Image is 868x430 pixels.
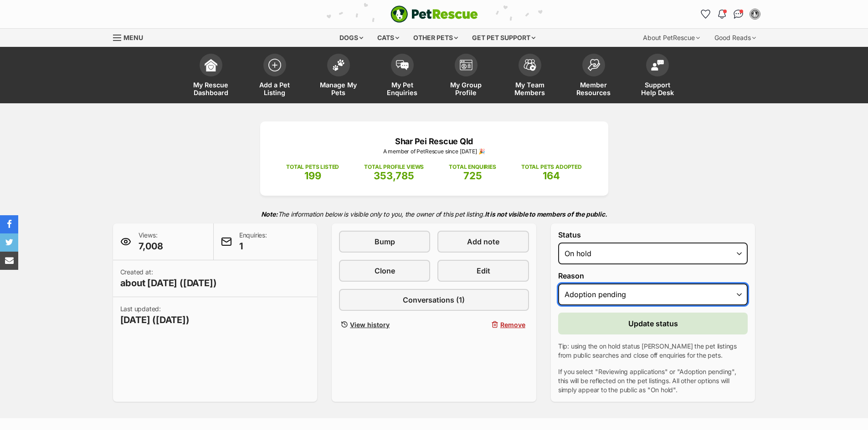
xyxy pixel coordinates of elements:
a: Bump [339,231,430,253]
p: Views: [139,231,163,253]
button: Update status [558,313,748,334]
img: manage-my-pets-icon-02211641906a0b7f246fdf0571729dbe1e7629f14944591b6c1af311fb30b64b.svg [332,59,345,71]
a: Member Resources [562,49,626,103]
p: If you select "Reviewing applications" or "Adoption pending", this will be reflected on the pet l... [558,367,748,395]
span: Manage My Pets [318,81,359,96]
span: Update status [628,318,678,329]
div: Cats [371,29,406,47]
strong: Note: [261,210,278,218]
div: Other pets [407,29,464,47]
span: 1 [239,240,267,253]
img: member-resources-icon-8e73f808a243e03378d46382f2149f9095a855e16c252ad45f914b54edf8863c.svg [587,59,600,71]
a: PetRescue [390,5,478,23]
span: 199 [304,170,321,182]
span: Bump [375,236,395,247]
a: My Pet Enquiries [370,49,434,103]
span: Menu [123,34,143,41]
span: Edit [477,265,490,276]
span: Remove [500,320,525,329]
span: My Group Profile [446,81,487,96]
p: Last updated: [120,304,190,326]
button: My account [748,7,762,21]
p: Enquiries: [239,231,267,253]
span: View history [350,320,390,329]
span: [DATE] ([DATE]) [120,314,190,326]
span: My Rescue Dashboard [190,81,231,96]
a: Support Help Desk [626,49,689,103]
p: Shar Pei Rescue Qld [274,135,595,147]
span: My Pet Enquiries [382,81,423,96]
p: The information below is visible only to you, the owner of this pet listing. [113,205,755,223]
img: group-profile-icon-3fa3cf56718a62981997c0bc7e787c4b2cf8bcc04b72c1350f741eb67cf2f40e.svg [460,60,473,71]
img: notifications-46538b983faf8c2785f20acdc204bb7945ddae34d4c08c2a6579f10ce5e182be.svg [718,10,725,19]
a: View history [339,318,430,331]
label: Status [558,231,748,239]
span: My Team Members [509,81,550,96]
img: logo-e224e6f780fb5917bec1dbf3a21bbac754714ae5b6737aabdf751b685950b380.svg [390,5,478,23]
a: Add a Pet Listing [243,49,307,103]
a: My Team Members [498,49,562,103]
span: 7,008 [139,240,163,253]
a: Menu [113,29,149,45]
span: 353,785 [374,170,414,182]
p: Created at: [120,268,217,289]
a: My Group Profile [434,49,498,103]
a: Favourites [699,7,713,21]
span: Member Resources [573,81,614,96]
img: pet-enquiries-icon-7e3ad2cf08bfb03b45e93fb7055b45f3efa6380592205ae92323e6603595dc1f.svg [396,60,409,70]
a: Edit [437,260,529,282]
p: TOTAL PROFILE VIEWS [364,163,424,171]
a: Conversations (1) [339,289,529,311]
p: TOTAL PETS LISTED [286,163,339,171]
button: Remove [437,318,529,331]
div: About PetRescue [637,29,706,47]
a: Conversations [731,7,746,21]
img: team-members-icon-5396bd8760b3fe7c0b43da4ab00e1e3bb1a5d9ba89233759b79545d2d3fc5d0d.svg [524,59,536,71]
img: Lorraine Saunders profile pic [750,10,760,19]
p: Tip: using the on hold status [PERSON_NAME] the pet listings from public searches and close off e... [558,342,748,360]
img: dashboard-icon-eb2f2d2d3e046f16d808141f083e7271f6b2e854fb5c12c21221c1fb7104beca.svg [205,59,217,71]
div: Dogs [333,29,370,47]
span: Add note [467,236,499,247]
span: Clone [375,265,395,276]
a: Add note [437,231,529,253]
strong: It is not visible to members of the public. [485,210,607,218]
ul: Account quick links [699,7,762,21]
span: 164 [543,170,560,182]
img: chat-41dd97257d64d25036548639549fe6c8038ab92f7586957e7f3b1b290dea8141.svg [734,10,743,19]
span: Support Help Desk [637,81,678,96]
span: about [DATE] ([DATE]) [120,277,217,289]
img: add-pet-listing-icon-0afa8454b4691262ce3f59096e99ab1cd57d4a30225e0717b998d2c9b9846f56.svg [268,59,281,71]
img: help-desk-icon-fdf02630f3aa405de69fd3d07c3f3aa587a6932b1a1747fa1d2bba05be0121f9.svg [651,60,664,71]
span: Add a Pet Listing [254,81,295,96]
div: Good Reads [708,29,762,47]
p: TOTAL ENQUIRIES [449,163,496,171]
p: TOTAL PETS ADOPTED [521,163,582,171]
a: My Rescue Dashboard [179,49,243,103]
a: Manage My Pets [307,49,370,103]
label: Reason [558,272,748,280]
p: A member of PetRescue since [DATE] 🎉 [274,147,595,156]
button: Notifications [715,7,729,21]
a: Clone [339,260,430,282]
span: Conversations (1) [403,294,465,305]
span: 725 [463,170,482,182]
div: Get pet support [466,29,542,47]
